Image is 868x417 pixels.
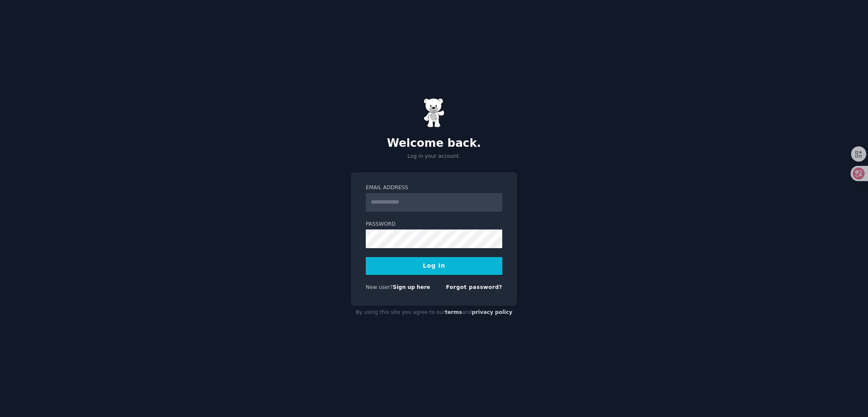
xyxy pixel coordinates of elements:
[445,309,462,315] a: terms
[446,284,502,290] a: Forgot password?
[366,284,393,290] span: New user?
[366,221,502,228] label: Password
[351,153,517,160] p: Log in your account.
[472,309,512,315] a: privacy policy
[423,98,445,128] img: Gummy Bear
[393,284,430,290] a: Sign up here
[351,137,517,150] h2: Welcome back.
[366,184,502,192] label: Email Address
[351,306,517,319] div: By using this site you agree to our and
[366,257,502,275] button: Log In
